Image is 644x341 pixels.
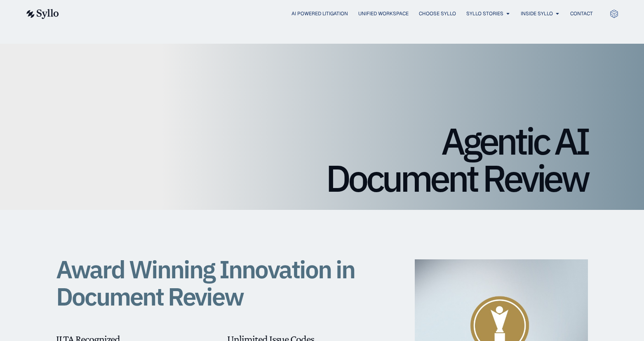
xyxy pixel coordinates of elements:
[75,10,593,18] nav: Menu
[570,10,593,17] a: Contact
[56,122,588,197] h1: Agentic AI Document Review
[75,10,593,18] div: Menu Toggle
[291,10,348,17] a: AI Powered Litigation
[358,10,409,17] a: Unified Workspace
[25,9,59,19] img: syllo
[56,256,378,310] h1: Award Winning Innovation in Document Review
[521,10,553,17] a: Inside Syllo
[466,10,503,17] a: Syllo Stories
[419,10,456,17] a: Choose Syllo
